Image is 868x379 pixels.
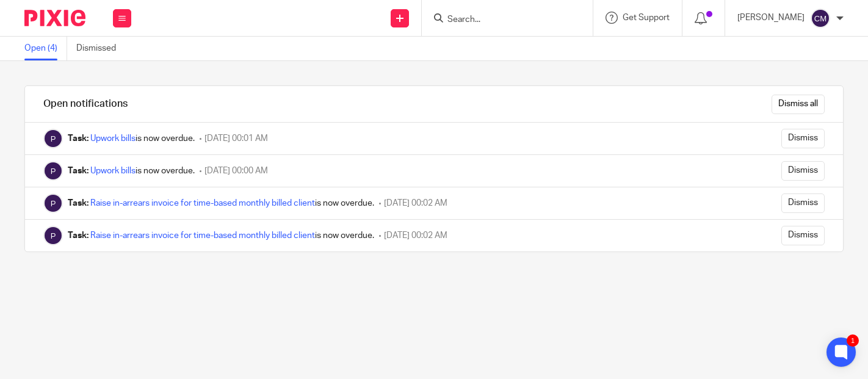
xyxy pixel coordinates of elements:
[68,165,195,177] div: is now overdue.
[68,199,89,208] b: Task:
[43,129,63,148] img: Pixie
[76,37,125,60] a: Dismissed
[384,199,447,208] span: [DATE] 00:02 AM
[781,193,825,213] input: Dismiss
[772,95,825,114] input: Dismiss all
[623,13,670,22] span: Get Support
[68,167,89,175] b: Task:
[781,161,825,181] input: Dismiss
[781,226,825,245] input: Dismiss
[43,193,63,213] img: Pixie
[90,134,136,143] a: Upwork bills
[68,197,374,209] div: is now overdue.
[24,37,67,60] a: Open (4)
[68,231,89,240] b: Task:
[811,9,830,28] img: svg%3E
[24,10,85,26] img: Pixie
[68,229,374,242] div: is now overdue.
[384,231,447,240] span: [DATE] 00:02 AM
[68,134,89,143] b: Task:
[90,167,136,175] a: Upwork bills
[204,167,268,175] span: [DATE] 00:00 AM
[781,129,825,148] input: Dismiss
[43,161,63,181] img: Pixie
[847,334,859,347] div: 1
[204,134,268,143] span: [DATE] 00:01 AM
[43,226,63,245] img: Pixie
[68,132,195,145] div: is now overdue.
[90,231,315,240] a: Raise in-arrears invoice for time-based monthly billed client
[446,15,556,26] input: Search
[90,199,315,208] a: Raise in-arrears invoice for time-based monthly billed client
[737,12,805,24] p: [PERSON_NAME]
[43,98,128,110] h1: Open notifications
